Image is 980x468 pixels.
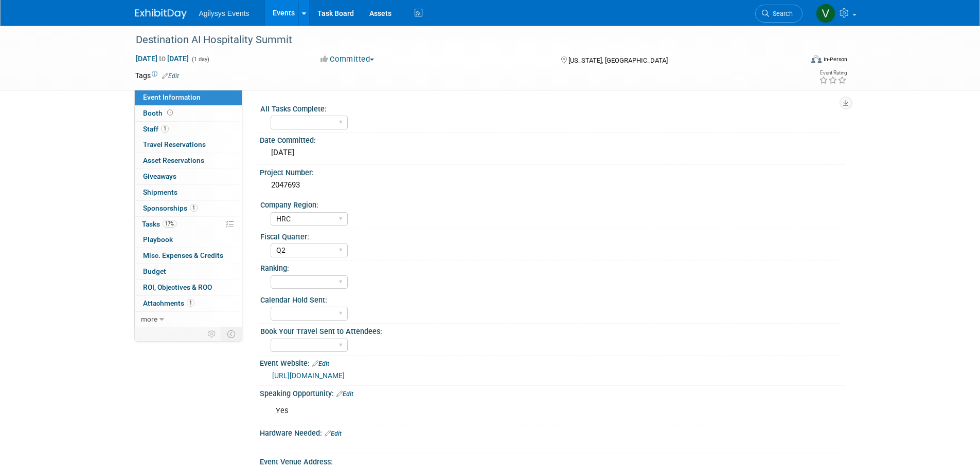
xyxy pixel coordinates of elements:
[165,109,175,117] span: Booth not reserved yet
[135,137,242,153] a: Travel Reservations
[260,454,845,467] div: Event Venue Address:
[260,197,841,210] div: Company Region:
[203,327,221,341] td: Personalize Event Tab Strip
[135,201,242,216] a: Sponsorships1
[143,109,175,117] span: Booth
[143,93,201,101] span: Event Information
[132,31,787,49] div: Destination AI Hospitality Summit
[135,122,242,137] a: Staff1
[191,56,209,63] span: (1 day)
[823,55,847,63] div: In-Person
[260,260,841,273] div: Ranking:
[135,217,242,232] a: Tasks17%
[143,251,223,259] span: Misc. Expenses & Credits
[199,9,250,17] span: Agilysys Events
[755,5,803,23] a: Search
[135,280,242,295] a: ROI, Objectives & ROO
[268,145,838,161] div: [DATE]
[135,90,242,105] a: Event Information
[141,315,157,323] span: more
[268,177,838,193] div: 2047693
[260,425,845,439] div: Hardware Needed:
[221,327,242,341] td: Toggle Event Tabs
[135,153,242,169] a: Asset Reservations
[143,140,206,148] span: Travel Reservations
[143,188,177,196] span: Shipments
[163,220,176,228] span: 17%
[260,292,841,305] div: Calendar Hold Sent:
[568,57,668,64] span: [US_STATE], [GEOGRAPHIC_DATA]
[135,54,189,63] span: [DATE] [DATE]
[143,299,194,307] span: Attachments
[143,156,204,164] span: Asset Reservations
[269,401,732,421] div: Yes
[143,267,166,275] span: Budget
[135,9,187,19] img: ExhibitDay
[260,165,845,178] div: Project Number:
[135,70,179,81] td: Tags
[135,312,242,327] a: more
[135,248,242,264] a: Misc. Expenses & Credits
[143,172,176,180] span: Giveaways
[187,299,194,307] span: 1
[742,53,848,69] div: Event Format
[143,125,169,133] span: Staff
[260,324,841,336] div: Book Your Travel Sent to Attendees:
[143,204,198,212] span: Sponsorships
[135,106,242,121] a: Booth
[272,371,345,380] a: [URL][DOMAIN_NAME]
[260,229,841,242] div: Fiscal Quarter:
[260,101,841,114] div: All Tasks Complete:
[135,264,242,279] a: Budget
[190,204,198,212] span: 1
[135,169,242,184] a: Giveaways
[260,386,845,399] div: Speaking Opportunity:
[317,54,378,65] button: Committed
[260,133,845,145] div: Date Committed:
[142,220,176,228] span: Tasks
[135,185,242,200] a: Shipments
[157,54,167,63] span: to
[325,430,342,437] a: Edit
[143,283,212,291] span: ROI, Objectives & ROO
[811,55,822,63] img: Format-Inperson.png
[161,125,169,133] span: 1
[336,390,353,398] a: Edit
[135,296,242,311] a: Attachments1
[819,70,847,76] div: Event Rating
[769,10,793,17] span: Search
[816,4,835,23] img: Vaitiare Munoz
[135,232,242,248] a: Playbook
[312,360,329,367] a: Edit
[143,235,173,244] span: Playbook
[260,355,845,369] div: Event Website:
[162,72,179,80] a: Edit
